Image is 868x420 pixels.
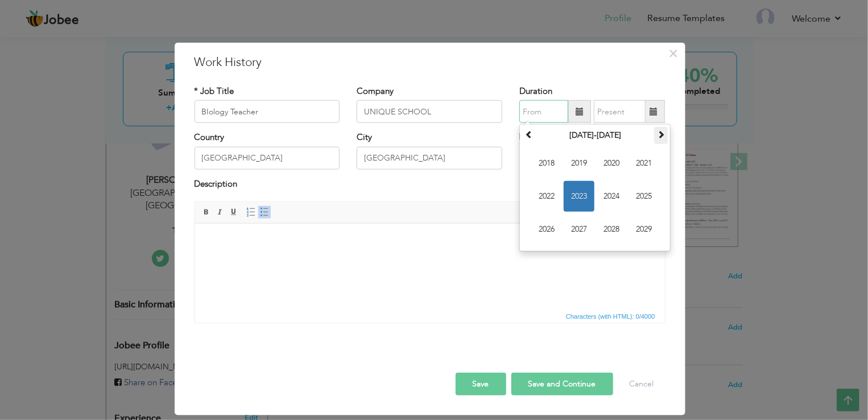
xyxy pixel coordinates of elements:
[594,100,646,123] input: Present
[531,148,562,179] span: 2018
[525,130,533,138] span: Previous Decade
[564,214,594,245] span: 2027
[245,206,257,219] a: Insert/Remove Numbered List
[531,181,562,212] span: 2022
[596,148,627,179] span: 2020
[596,214,627,245] span: 2028
[195,224,665,309] iframe: Rich Text Editor, workEditor
[214,206,226,219] a: Italic
[664,44,683,63] button: Close
[519,100,568,123] input: From
[195,54,666,71] h3: Work History
[195,131,225,143] label: Country
[195,178,238,190] label: Description
[629,214,659,245] span: 2029
[564,311,658,322] span: Characters (with HTML): 0/4000
[629,181,659,212] span: 2025
[564,148,594,179] span: 2019
[657,130,665,138] span: Next Decade
[519,85,552,97] label: Duration
[618,373,666,396] button: Cancel
[258,206,271,219] a: Insert/Remove Bulleted List
[357,85,394,97] label: Company
[200,206,213,219] a: Bold
[456,373,506,396] button: Save
[357,131,372,143] label: City
[668,43,678,64] span: ×
[629,148,659,179] span: 2021
[536,127,654,144] th: Select Decade
[228,206,240,219] a: Underline
[564,311,659,322] div: Statistics
[511,373,613,396] button: Save and Continue
[531,214,562,245] span: 2026
[195,85,234,97] label: * Job Title
[596,181,627,212] span: 2024
[564,181,594,212] span: 2023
